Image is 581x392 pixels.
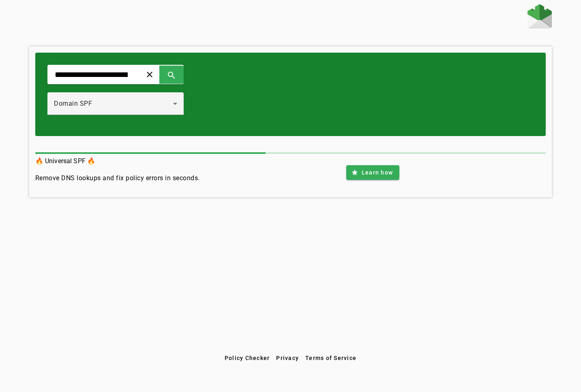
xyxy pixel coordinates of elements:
[362,168,393,177] span: Learn how
[54,100,92,107] span: Domain SPF
[527,4,552,30] a: Home
[221,351,273,365] button: Policy Checker
[35,173,200,183] h4: Remove DNS lookups and fix policy errors in seconds.
[35,156,200,167] h3: 🔥 Universal SPF 🔥
[273,351,302,365] button: Privacy
[346,165,399,180] button: Learn how
[225,355,270,361] span: Policy Checker
[527,4,552,28] img: Fraudmarc Logo
[302,351,360,365] button: Terms of Service
[305,355,356,361] span: Terms of Service
[276,355,299,361] span: Privacy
